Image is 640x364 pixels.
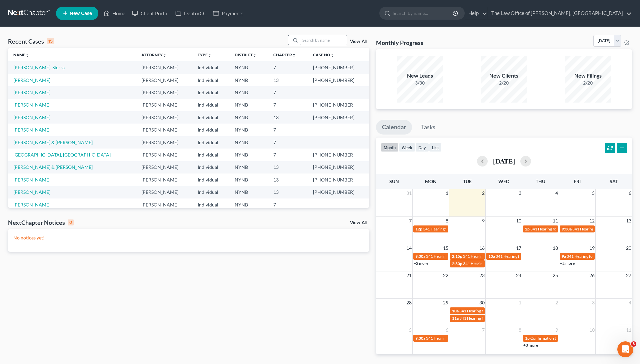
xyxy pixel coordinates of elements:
span: 8 [518,326,522,334]
td: 7 [268,99,307,111]
td: [PERSON_NAME] [136,86,192,99]
span: Fri [574,179,581,184]
td: [PERSON_NAME] [136,198,192,211]
span: 3 [591,299,595,307]
td: [PERSON_NAME] [136,111,192,124]
a: [PERSON_NAME] [13,202,50,207]
span: 2 [481,189,485,197]
td: [PHONE_NUMBER] [308,161,369,174]
td: Individual [192,86,229,99]
div: 0 [68,219,74,225]
a: [PERSON_NAME] & [PERSON_NAME] [13,164,93,170]
span: 341 Hearing for [PERSON_NAME] [572,226,632,231]
span: 18 [552,244,559,252]
div: New Filings [565,72,611,80]
div: New Clients [481,72,527,80]
a: DebtorCC [172,7,210,19]
a: [PERSON_NAME] [13,115,50,120]
a: Typeunfold_more [198,52,212,57]
span: 28 [406,299,412,307]
button: month [381,143,399,152]
a: Nameunfold_more [13,52,29,57]
td: [PERSON_NAME] [136,161,192,174]
i: unfold_more [330,53,334,57]
button: list [429,143,442,152]
a: Help [465,7,487,19]
span: 7 [481,326,485,334]
button: week [399,143,415,152]
a: Calendar [376,120,412,135]
a: [PERSON_NAME] & [PERSON_NAME] [13,140,93,145]
i: unfold_more [25,53,29,57]
span: Thu [536,179,545,184]
span: 2:15p [452,254,462,259]
div: Recent Cases [8,37,54,45]
span: New Case [70,11,92,16]
div: 2/20 [481,80,527,86]
td: Individual [192,198,229,211]
a: View All [350,39,367,44]
button: day [415,143,429,152]
span: 12p [415,226,422,231]
td: NYNB [229,61,268,74]
i: unfold_more [163,53,167,57]
td: NYNB [229,149,268,161]
td: NYNB [229,99,268,111]
a: [PERSON_NAME] [13,177,50,182]
span: 341 Hearing for [PERSON_NAME] [423,226,483,231]
span: 7 [408,217,412,225]
span: 11 [552,217,559,225]
span: 9 [481,217,485,225]
div: 2/20 [565,80,611,86]
a: [PERSON_NAME] [13,102,50,108]
a: +3 more [523,343,538,348]
td: 13 [268,74,307,86]
span: 10a [488,254,495,259]
i: unfold_more [253,53,257,57]
span: Wed [498,179,509,184]
span: 1p [525,336,530,341]
span: 341 Hearing for [PERSON_NAME] [426,254,486,259]
input: Search by name... [300,35,347,45]
td: Individual [192,74,229,86]
a: Chapterunfold_more [273,52,296,57]
a: [PERSON_NAME] [13,127,50,133]
td: [PERSON_NAME] [136,149,192,161]
td: [PERSON_NAME] [136,174,192,186]
iframe: Intercom live chat [617,341,633,357]
span: 15 [442,244,449,252]
td: [PHONE_NUMBER] [308,74,369,86]
span: 341 Hearing for [PERSON_NAME] [463,261,523,266]
span: 4 [628,299,632,307]
span: 20 [625,244,632,252]
span: 341 Hearing for [GEOGRAPHIC_DATA], [GEOGRAPHIC_DATA] [463,254,574,259]
span: 27 [625,271,632,279]
a: Home [100,7,129,19]
a: +2 more [560,261,575,266]
a: Case Nounfold_more [313,52,334,57]
span: 9:30a [415,336,425,341]
td: [PHONE_NUMBER] [308,61,369,74]
span: 1 [445,189,449,197]
td: [PERSON_NAME] [136,136,192,149]
div: 3/30 [397,80,443,86]
a: [PERSON_NAME] [13,189,50,195]
span: 14 [406,244,412,252]
td: [PERSON_NAME] [136,74,192,86]
span: 341 Hearing for [PERSON_NAME] [459,308,519,313]
span: 341 Hearing for [PERSON_NAME] & [PERSON_NAME] [459,316,554,321]
span: 10 [589,326,595,334]
span: 11 [625,326,632,334]
span: 10 [515,217,522,225]
span: 2 [555,299,559,307]
span: Tue [463,179,472,184]
td: 7 [268,198,307,211]
td: NYNB [229,124,268,136]
span: 12 [589,217,595,225]
span: 19 [589,244,595,252]
span: 341 Hearing for [PERSON_NAME][GEOGRAPHIC_DATA] [426,336,526,341]
span: 2p [525,226,530,231]
span: 6 [445,326,449,334]
td: Individual [192,111,229,124]
span: 5 [591,189,595,197]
